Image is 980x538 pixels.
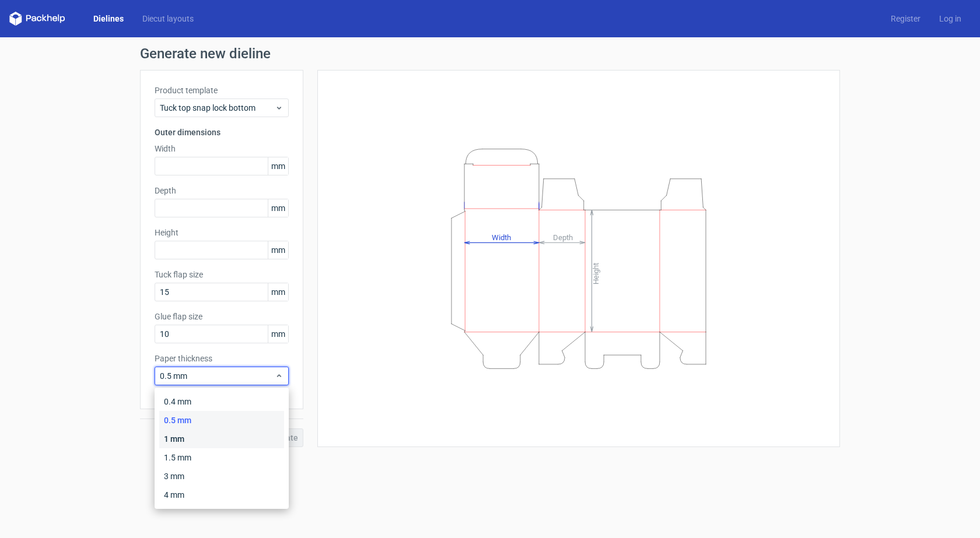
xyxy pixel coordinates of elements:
div: 4 mm [159,486,284,504]
a: Dielines [84,13,133,24]
a: Register [881,13,930,24]
span: mm [268,241,288,259]
span: mm [268,325,288,343]
a: Diecut layouts [133,13,203,24]
div: 0.4 mm [159,392,284,411]
label: Paper thickness [155,353,289,364]
span: mm [268,157,288,175]
a: Log in [930,13,971,24]
label: Tuck flap size [155,269,289,280]
span: 0.5 mm [160,370,275,382]
label: Product template [155,85,289,96]
tspan: Height [591,262,600,284]
h1: Generate new dieline [140,47,840,61]
h3: Outer dimensions [155,126,289,138]
div: 0.5 mm [159,411,284,430]
div: 3 mm [159,467,284,486]
label: Depth [155,185,289,196]
span: mm [268,199,288,217]
div: 1 mm [159,430,284,448]
tspan: Depth [553,233,573,241]
label: Height [155,227,289,238]
div: 1.5 mm [159,448,284,467]
tspan: Width [492,233,511,241]
span: mm [268,283,288,301]
label: Width [155,143,289,154]
label: Glue flap size [155,311,289,322]
span: Tuck top snap lock bottom [160,102,275,114]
